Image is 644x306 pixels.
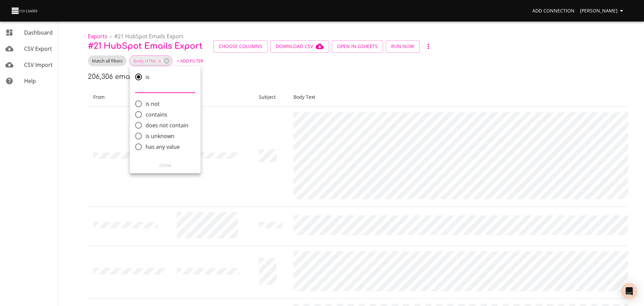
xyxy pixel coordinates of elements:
[146,73,150,81] span: is
[146,100,160,108] span: is not
[146,132,174,140] span: is unknown
[146,121,189,129] span: does not contain
[621,283,637,299] div: Open Intercom Messenger
[146,143,180,151] span: has any value
[135,72,195,152] div: comparison
[146,111,167,119] span: contains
